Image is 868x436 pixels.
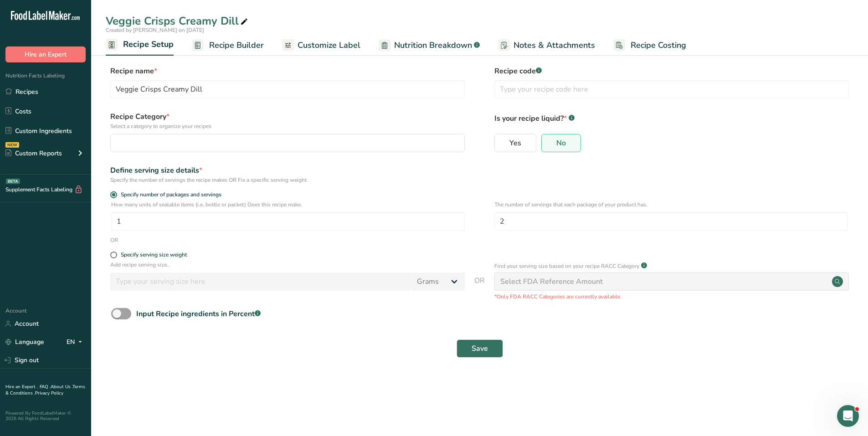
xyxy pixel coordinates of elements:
p: Add recipe serving size.. [110,261,465,269]
div: BETA [6,179,20,184]
a: Recipe Builder [192,35,264,56]
label: Recipe code [494,66,849,77]
p: How many units of sealable items (i.e. bottle or packet) Does this recipe make. [111,200,465,209]
a: Recipe Setup [106,34,174,56]
iframe: Intercom live chat [837,405,859,427]
a: Privacy Policy [35,390,63,396]
div: Veggie Crisps Creamy Dill [106,13,250,29]
p: Is your recipe liquid? [494,111,849,124]
a: Nutrition Breakdown [379,35,480,56]
p: The number of servings that each package of your product has. [494,200,848,209]
span: No [556,138,566,148]
div: NEW [5,142,19,148]
span: Customize Label [298,39,360,51]
a: Recipe Costing [613,35,686,56]
span: Recipe Builder [209,39,264,51]
span: Recipe Setup [123,38,174,51]
span: Specify number of packages and servings [117,191,221,198]
p: *Only FDA RACC Categories are currently available [494,292,849,301]
span: Notes & Attachments [514,39,595,51]
a: Customize Label [282,35,360,56]
a: Terms & Conditions . [5,384,85,396]
div: Input Recipe ingredients in Percent [136,308,261,319]
span: Save [472,343,488,354]
button: Hire an Expert [5,46,86,62]
a: About Us . [51,384,72,390]
a: Hire an Expert . [5,384,38,390]
span: Recipe Costing [631,39,686,51]
div: Specify the number of servings the recipe makes OR Fix a specific serving weight [110,176,465,184]
div: Define serving size details [110,165,465,176]
div: EN [67,337,86,348]
div: Custom Reports [5,149,62,158]
p: Select a category to organize your recipes [110,122,465,130]
input: Type your serving size here [110,272,411,291]
label: Recipe Category [110,111,465,130]
span: Nutrition Breakdown [394,39,472,51]
input: Type your recipe name here [110,80,465,98]
div: Specify serving size weight [121,251,187,258]
p: Find your serving size based on your recipe RACC Category [494,262,639,270]
a: Language [5,334,44,350]
button: Save [457,339,503,358]
a: FAQ . [40,384,51,390]
input: Type your recipe code here [494,80,849,98]
div: Select FDA Reference Amount [500,276,603,287]
a: Notes & Attachments [498,35,595,56]
div: OR [110,236,118,244]
span: Yes [509,138,521,148]
span: OR [474,275,485,301]
div: Powered By FoodLabelMaker © 2025 All Rights Reserved [5,410,86,421]
label: Recipe name [110,66,465,77]
span: Created by [PERSON_NAME] on [DATE] [106,26,204,34]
